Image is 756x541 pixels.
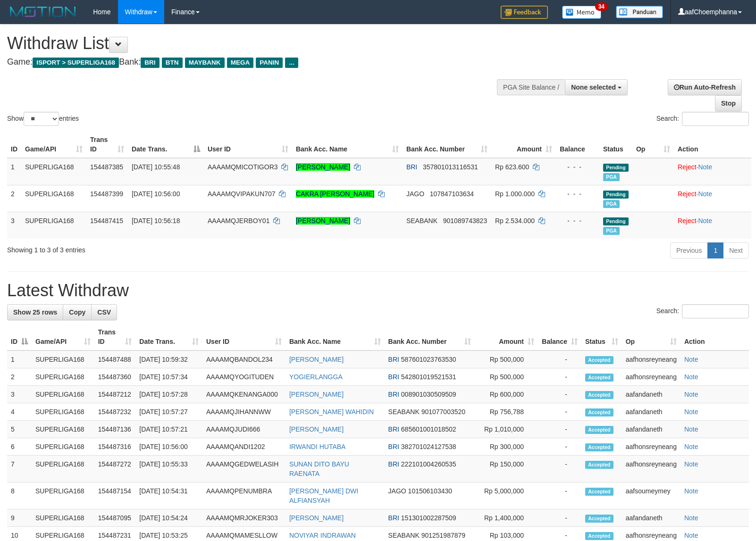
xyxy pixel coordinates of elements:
a: 1 [707,242,723,258]
td: 9 [7,509,32,527]
td: · [674,212,751,239]
td: 154487232 [94,403,136,421]
td: AAAAMQGEDWELASIH [202,456,286,483]
span: BRI [388,373,399,381]
span: MAYBANK [185,58,225,68]
td: SUPERLIGA168 [21,212,86,239]
span: Copy 542801019521531 to clipboard [401,373,456,381]
td: · [674,185,751,212]
span: Pending [603,217,629,225]
td: AAAAMQJUDI666 [202,421,286,438]
td: Rp 5,000,000 [475,483,538,509]
th: Bank Acc. Number: activate to sort column ascending [385,324,475,350]
td: - [538,456,581,483]
td: Rp 600,000 [475,386,538,403]
span: BRI [388,356,399,363]
td: - [538,421,581,438]
span: Marked by aafandaneth [603,173,620,181]
td: 2 [7,185,21,212]
a: SUNAN DITO BAYU RAENATA [289,460,349,477]
th: Date Trans.: activate to sort column descending [128,131,204,158]
td: [DATE] 10:55:33 [135,456,202,483]
td: 154487154 [94,483,136,509]
span: Copy 101506103430 to clipboard [408,487,452,495]
span: Copy 107847103634 to clipboard [430,190,474,198]
h1: Withdraw List [7,34,495,53]
span: Copy 901251987879 to clipboard [421,532,465,539]
span: BTN [162,58,183,68]
td: 5 [7,421,32,438]
td: aafandaneth [622,421,680,438]
td: - [538,438,581,456]
span: SEABANK [406,217,437,225]
th: Op: activate to sort column ascending [632,131,674,158]
td: Rp 1,010,000 [475,421,538,438]
span: Copy 587601023763530 to clipboard [401,356,456,363]
img: panduan.png [616,6,663,18]
td: 4 [7,403,32,421]
td: SUPERLIGA168 [32,483,94,509]
th: Date Trans.: activate to sort column ascending [135,324,202,350]
a: Reject [678,190,697,198]
span: Accepted [585,374,613,382]
td: 6 [7,438,32,456]
a: Note [684,532,698,539]
td: - [538,368,581,386]
span: Pending [603,164,629,172]
td: - [538,403,581,421]
td: [DATE] 10:57:28 [135,386,202,403]
select: Showentries [24,112,59,126]
th: Op: activate to sort column ascending [622,324,680,350]
a: [PERSON_NAME] [296,217,350,225]
td: Rp 300,000 [475,438,538,456]
td: aafhonsreyneang [622,456,680,483]
td: aafandaneth [622,386,680,403]
span: SEABANK [388,532,420,539]
input: Search: [682,112,749,126]
td: SUPERLIGA168 [21,185,86,212]
td: AAAAMQBANDOL234 [202,350,286,368]
a: Note [698,163,712,171]
span: AAAAMQMICOTIGOR3 [208,163,278,171]
span: Copy 901077003520 to clipboard [421,408,465,416]
th: Bank Acc. Number: activate to sort column ascending [403,131,491,158]
td: [DATE] 10:57:27 [135,403,202,421]
span: 154487385 [90,163,123,171]
td: Rp 500,000 [475,368,538,386]
a: Reject [678,163,697,171]
a: Note [684,514,698,522]
span: Marked by aafsoumeymey [603,200,620,208]
a: Note [684,487,698,495]
a: Show 25 rows [7,304,63,320]
label: Search: [656,112,749,126]
td: SUPERLIGA168 [32,368,94,386]
th: Game/API: activate to sort column ascending [21,131,86,158]
span: 34 [595,2,608,11]
th: Status: activate to sort column ascending [581,324,622,350]
span: BRI [406,163,417,171]
img: Button%20Memo.svg [562,6,602,19]
td: Rp 1,400,000 [475,509,538,527]
a: Note [684,425,698,433]
span: Accepted [585,515,613,523]
td: - [538,386,581,403]
th: User ID: activate to sort column ascending [202,324,286,350]
td: aafhonsreyneang [622,368,680,386]
td: 3 [7,386,32,403]
th: Amount: activate to sort column ascending [491,131,556,158]
td: 154487360 [94,368,136,386]
span: Accepted [585,488,613,496]
a: [PERSON_NAME] WAHIDIN [289,408,374,416]
a: CAKRA [PERSON_NAME] [296,190,375,198]
span: 154487415 [90,217,123,225]
a: [PERSON_NAME] [289,425,344,433]
a: [PERSON_NAME] [289,514,344,522]
th: Status [599,131,632,158]
td: Rp 756,788 [475,403,538,421]
th: ID: activate to sort column descending [7,324,32,350]
td: 2 [7,368,32,386]
td: aafsoumeymey [622,483,680,509]
a: IRWANDI HUTABA [289,443,346,450]
td: SUPERLIGA168 [32,421,94,438]
a: NOVIYAR INDRAWAN [289,532,356,539]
